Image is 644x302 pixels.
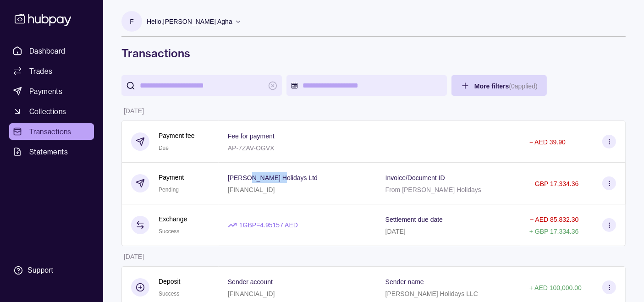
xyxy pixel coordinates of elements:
[147,16,232,27] p: Hello, [PERSON_NAME] Agha
[228,186,275,193] p: [FINANCIAL_ID]
[29,126,72,137] span: Transactions
[140,75,264,96] input: search
[228,278,273,286] p: Sender account
[385,278,424,286] p: Sender name
[130,16,134,27] p: F
[530,216,578,223] p: − AED 85,832.30
[29,146,68,157] span: Statements
[159,172,184,182] p: Payment
[529,138,566,146] p: − AED 39.90
[9,261,94,280] a: Support
[9,63,94,79] a: Trades
[529,284,582,291] p: + AED 100,000.00
[385,290,478,297] p: [PERSON_NAME] Holidays LLC
[228,174,318,181] p: [PERSON_NAME] Holidays Ltd
[529,228,579,235] p: + GBP 17,334.36
[124,107,144,115] p: [DATE]
[121,46,626,60] h1: Transactions
[9,43,94,59] a: Dashboard
[29,66,52,77] span: Trades
[29,106,66,117] span: Collections
[159,145,169,151] span: Due
[29,45,66,56] span: Dashboard
[159,131,195,141] p: Payment fee
[159,276,180,286] p: Deposit
[159,187,179,193] span: Pending
[159,291,179,297] span: Success
[29,86,62,97] span: Payments
[28,265,53,275] div: Support
[385,228,406,235] p: [DATE]
[385,216,443,223] p: Settlement due date
[228,132,275,140] p: Fee for payment
[529,180,579,187] p: − GBP 17,334.36
[451,75,547,96] button: More filters(0applied)
[159,214,187,224] p: Exchange
[228,144,275,152] p: AP-7ZAV-OGVX
[385,174,445,181] p: Invoice/Document ID
[509,82,537,90] p: ( 0 applied)
[239,220,298,230] p: 1 GBP = 4.95157 AED
[228,290,275,297] p: [FINANCIAL_ID]
[9,123,94,140] a: Transactions
[9,83,94,99] a: Payments
[9,103,94,120] a: Collections
[474,82,538,90] span: More filters
[385,186,481,193] p: From [PERSON_NAME] Holidays
[9,143,94,160] a: Statements
[124,253,144,260] p: [DATE]
[159,228,179,235] span: Success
